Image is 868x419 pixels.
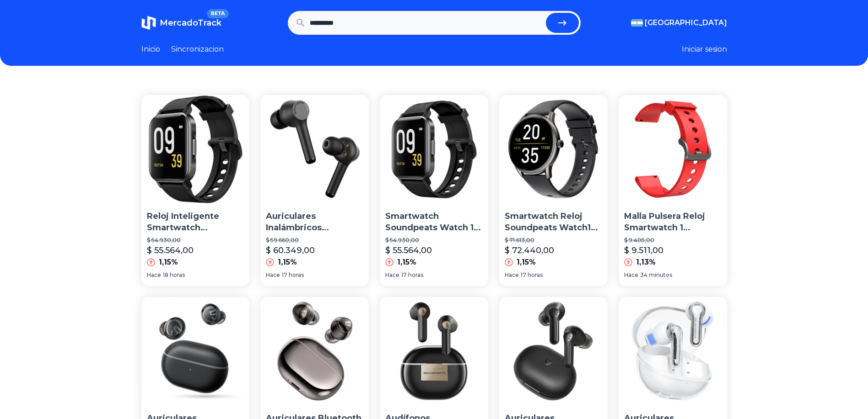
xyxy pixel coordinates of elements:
[521,271,543,279] span: 17 horas
[147,244,194,257] p: $ 55.564,00
[207,9,228,18] span: BETA
[141,16,156,30] img: MercadoTrack
[385,271,399,279] span: Hace
[385,237,483,244] p: $ 54.930,00
[260,95,369,286] a: Auriculares Inalámbricos Soundpeats Mac Bluetooth 9hs / 60hsAuriculares Inalámbricos Soundpeats M...
[631,17,727,28] button: [GEOGRAPHIC_DATA]
[380,95,488,286] a: Smartwatch Soundpeats Watch 1 1.4 Malla Black De TpuSmartwatch Soundpeats Watch 1 1.4 Malla Black...
[159,257,178,268] p: 1,15%
[385,211,483,233] p: Smartwatch Soundpeats Watch 1 1.4 Malla Black De Tpu
[380,297,488,405] img: Audífonos Inalámbricos Bluetooth Soundpeats Air3 Deluxe Hs
[141,44,160,55] a: Inicio
[682,44,727,55] button: Iniciar sesion
[397,257,416,268] p: 1,15%
[505,271,519,279] span: Hace
[266,244,315,257] p: $ 60.349,00
[147,211,244,233] p: Reloj Inteligente Smartwatch Soundpeats Bluetooth Sumergible
[624,237,722,244] p: $ 9.405,00
[636,257,656,268] p: 1,13%
[499,297,608,405] img: Auriculares Inalámbricos Life Soundpeats 25hs Bluetooth 5.2
[499,95,608,203] img: Smartwatch Reloj Soundpeats Watch1 Pro Sumergible
[619,297,727,405] img: Auriculares Inalámbricos Soundpeats Clear 7hs - 40hs Bt5.3
[171,44,224,55] a: Sincronizacion
[163,271,185,279] span: 18 horas
[640,271,672,279] span: 34 minutos
[380,95,488,203] img: Smartwatch Soundpeats Watch 1 1.4 Malla Black De Tpu
[499,95,608,286] a: Smartwatch Reloj Soundpeats Watch1 Pro Sumergible Smartwatch Reloj Soundpeats Watch1 Pro Sumergib...
[385,244,432,257] p: $ 55.564,00
[260,297,369,405] img: Auriculares Bluetooth Dual Engine 4 Soundpeats Ldac Hi-res
[619,95,727,286] a: Malla Pulsera Reloj Smartwatch 1 Soundpeats Silicona ResisteMalla Pulsera Reloj Smartwatch 1 Soun...
[619,95,727,203] img: Malla Pulsera Reloj Smartwatch 1 Soundpeats Silicona Resiste
[631,19,643,27] img: Argentina
[141,16,221,30] a: MercadoTrackBETA
[147,271,161,279] span: Hace
[624,271,638,279] span: Hace
[266,211,363,233] p: Auriculares Inalámbricos Soundpeats Mac Bluetooth 9hs / 60hs
[645,17,727,28] span: [GEOGRAPHIC_DATA]
[278,257,297,268] p: 1,15%
[266,271,280,279] span: Hace
[517,257,536,268] p: 1,15%
[260,95,369,203] img: Auriculares Inalámbricos Soundpeats Mac Bluetooth 9hs / 60hs
[147,237,244,244] p: $ 54.930,00
[505,211,602,233] p: Smartwatch Reloj Soundpeats Watch1 Pro Sumergible
[141,95,250,286] a: Reloj Inteligente Smartwatch Soundpeats Bluetooth SumergibleReloj Inteligente Smartwatch Soundpea...
[624,244,663,257] p: $ 9.511,00
[160,18,221,28] span: MercadoTrack
[141,297,250,405] img: Auriculares Inalámbricos Soundpeats Free 2 Negro 8 Hs Táctil
[401,271,423,279] span: 17 horas
[282,271,304,279] span: 17 horas
[624,211,722,233] p: Malla Pulsera Reloj Smartwatch 1 Soundpeats Silicona Resiste
[505,237,602,244] p: $ 71.613,00
[505,244,554,257] p: $ 72.440,00
[141,95,250,203] img: Reloj Inteligente Smartwatch Soundpeats Bluetooth Sumergible
[266,237,363,244] p: $ 59.660,00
